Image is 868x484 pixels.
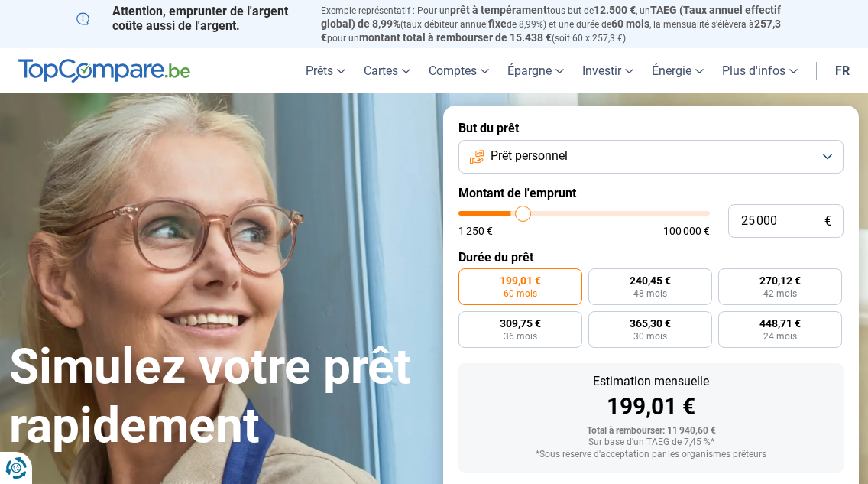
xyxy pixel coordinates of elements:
[491,148,568,164] span: Prêt personnel
[759,318,801,329] span: 448,71 €
[824,215,831,228] span: €
[500,318,541,329] span: 309,75 €
[321,18,781,44] span: 257,3 €
[359,31,552,44] span: montant total à rembourser de 15.438 €
[471,450,831,460] div: *Sous réserve d'acceptation par les organismes prêteurs
[763,332,797,341] span: 24 mois
[471,437,831,448] div: Sur base d'un TAEG de 7,45 %*
[296,48,355,93] a: Prêts
[630,318,671,329] span: 365,30 €
[458,140,844,174] button: Prêt personnel
[498,48,573,93] a: Épargne
[630,275,671,286] span: 240,45 €
[826,48,859,93] a: fr
[713,48,807,93] a: Plus d'infos
[759,275,801,286] span: 270,12 €
[419,48,498,93] a: Comptes
[488,18,507,30] span: fixe
[471,375,831,388] div: Estimation mensuelle
[763,289,797,298] span: 42 mois
[611,18,649,30] span: 60 mois
[594,4,636,16] span: 12.500 €
[643,48,713,93] a: Énergie
[504,289,537,298] span: 60 mois
[321,4,781,30] span: TAEG (Taux annuel effectif global) de 8,99%
[9,338,425,456] h1: Simulez votre prêt rapidement
[471,426,831,437] div: Total à rembourser: 11 940,60 €
[500,275,541,286] span: 199,01 €
[458,250,844,265] label: Durée du prêt
[633,289,667,298] span: 48 mois
[471,395,831,418] div: 199,01 €
[450,4,547,16] span: prêt à tempérament
[573,48,643,93] a: Investir
[633,332,667,341] span: 30 mois
[458,186,844,200] label: Montant de l'emprunt
[504,332,537,341] span: 36 mois
[321,4,792,44] p: Exemple représentatif : Pour un tous but de , un (taux débiteur annuel de 8,99%) et une durée de ...
[18,59,190,83] img: TopCompare
[458,226,493,236] span: 1 250 €
[663,226,710,236] span: 100 000 €
[76,4,303,33] p: Attention, emprunter de l'argent coûte aussi de l'argent.
[458,121,844,135] label: But du prêt
[355,48,419,93] a: Cartes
